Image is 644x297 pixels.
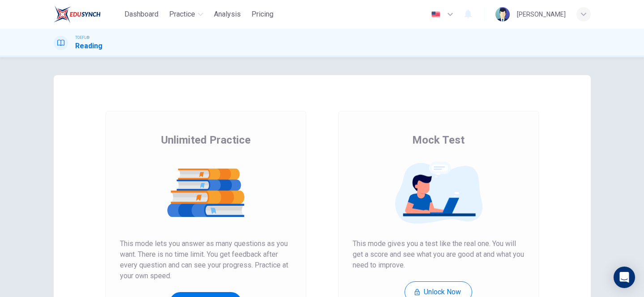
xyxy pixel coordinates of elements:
[252,9,273,20] span: Pricing
[161,133,251,147] span: Unlimited Practice
[75,34,90,41] span: TOEFL®
[75,41,102,51] h1: Reading
[120,238,292,281] span: This mode lets you answer as many questions as you want. There is no time limit. You get feedback...
[353,238,525,271] span: This mode gives you a test like the real one. You will get a score and see what you are good at a...
[169,9,195,20] span: Practice
[54,5,101,23] img: EduSynch logo
[430,11,441,18] img: en
[124,9,158,20] span: Dashboard
[614,267,635,288] div: Open Intercom Messenger
[495,7,510,21] img: Profile picture
[54,5,121,23] a: EduSynch logo
[214,9,241,20] span: Analysis
[248,6,277,22] button: Pricing
[121,6,162,22] button: Dashboard
[210,6,244,22] button: Analysis
[412,133,465,147] span: Mock Test
[517,9,566,20] div: [PERSON_NAME]
[166,6,207,22] button: Practice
